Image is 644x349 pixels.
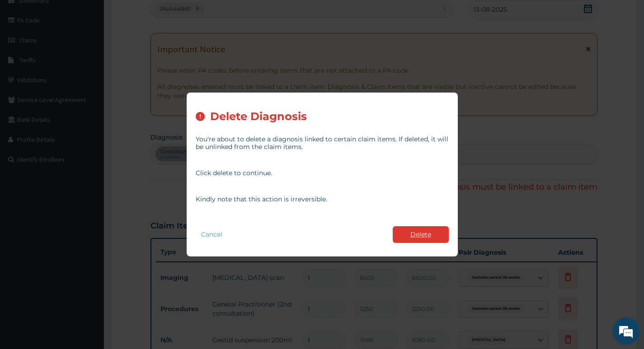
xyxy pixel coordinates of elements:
p: Kindly note that this action is irreversible. [196,195,449,203]
textarea: Type your message and hit 'Enter' [5,247,172,278]
h2: Delete Diagnosis [210,111,307,123]
div: Minimize live chat window [148,5,170,26]
div: Chat with us now [47,51,152,62]
img: d_794563401_company_1708531726252_794563401 [17,45,37,68]
span: We're online! [52,114,125,205]
button: Cancel [196,228,228,241]
p: You're about to delete a diagnosis linked to certain claim items. If deleted, it will be unlinked... [196,135,449,151]
button: Delete [393,226,449,243]
p: Click delete to continue. [196,169,449,177]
